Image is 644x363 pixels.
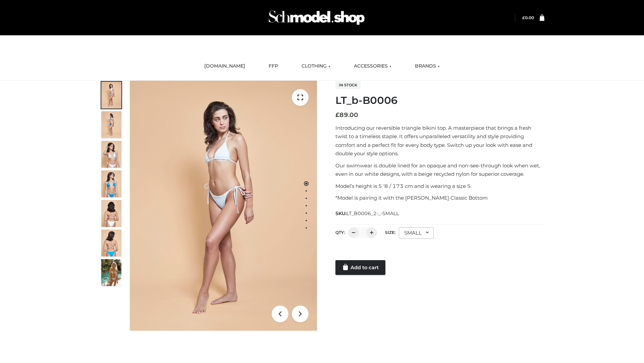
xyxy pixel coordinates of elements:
[101,259,121,286] img: Arieltop_CloudNine_AzureSky2.jpg
[130,81,317,331] img: ArielClassicBikiniTop_CloudNine_AzureSky_OW114ECO_1
[399,227,434,239] div: SMALL
[101,82,121,109] img: ArielClassicBikiniTop_CloudNine_AzureSky_OW114ECO_1-scaled.jpg
[410,59,445,74] a: BRANDS
[297,59,335,74] a: CLOTHING
[101,141,121,168] img: ArielClassicBikiniTop_CloudNine_AzureSky_OW114ECO_3-scaled.jpg
[266,4,367,31] img: Schmodel Admin 964
[385,230,395,235] label: Size:
[335,194,544,202] p: *Model is pairing it with the [PERSON_NAME] Classic Bottom
[335,81,361,89] span: In stock
[335,94,544,107] h1: LT_b-B0006
[335,111,339,119] span: £
[199,59,250,74] a: [DOMAIN_NAME]
[522,15,534,20] bdi: 0.00
[264,59,283,74] a: FFP
[335,230,345,235] label: QTY:
[349,59,396,74] a: ACCESSORIES
[335,209,399,217] span: SKU:
[346,210,399,216] span: LT_B0006_2-_-SMALL
[335,260,385,275] a: Add to cart
[335,161,544,178] p: Our swimwear is double lined for an opaque and non-see-through look when wet, even in our white d...
[522,15,525,20] span: £
[101,230,121,256] img: ArielClassicBikiniTop_CloudNine_AzureSky_OW114ECO_8-scaled.jpg
[335,111,358,119] bdi: 89.00
[335,182,544,191] p: Model’s height is 5 ‘8 / 173 cm and is wearing a size S.
[101,170,121,197] img: ArielClassicBikiniTop_CloudNine_AzureSky_OW114ECO_4-scaled.jpg
[101,200,121,227] img: ArielClassicBikiniTop_CloudNine_AzureSky_OW114ECO_7-scaled.jpg
[335,124,544,158] p: Introducing our reversible triangle bikini top. A masterpiece that brings a fresh twist to a time...
[522,15,534,20] a: £0.00
[101,111,121,138] img: ArielClassicBikiniTop_CloudNine_AzureSky_OW114ECO_2-scaled.jpg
